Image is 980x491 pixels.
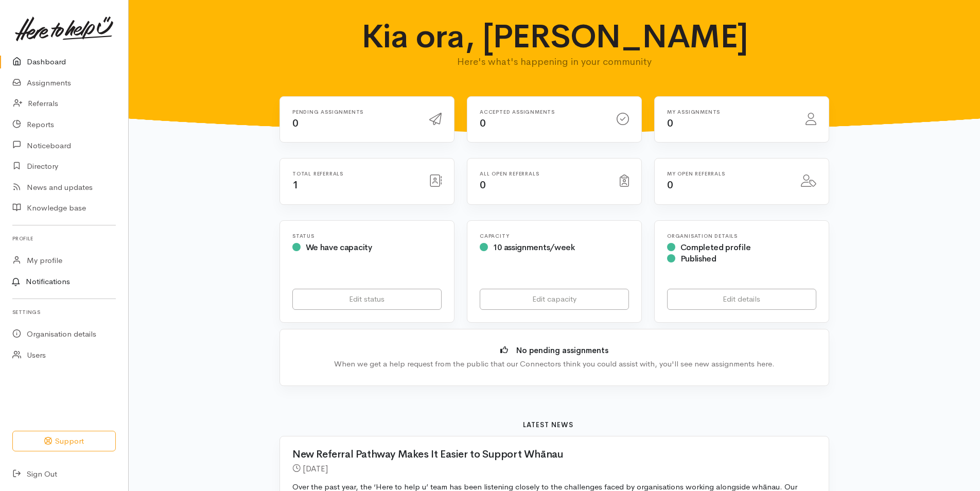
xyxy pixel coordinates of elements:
[12,431,116,452] button: Support
[292,289,442,310] a: Edit status
[292,109,417,115] h6: Pending assignments
[354,19,755,55] h1: Kia ora, [PERSON_NAME]
[667,171,789,177] h6: My open referrals
[667,289,816,310] a: Edit details
[295,358,813,370] div: When we get a help request from the public that our Connectors think you could assist with, you'l...
[12,232,116,246] h6: Profile
[292,233,442,239] h6: Status
[480,233,629,239] h6: Capacity
[680,253,716,264] span: Published
[12,305,116,319] h6: Settings
[493,242,575,253] span: 10 assignments/week
[667,179,673,191] span: 0
[292,179,299,191] span: 1
[480,109,604,115] h6: Accepted assignments
[480,289,629,310] a: Edit capacity
[480,117,486,130] span: 0
[292,117,299,130] span: 0
[303,463,328,474] time: [DATE]
[667,109,793,115] h6: My assignments
[667,117,673,130] span: 0
[680,242,751,253] span: Completed profile
[480,179,486,191] span: 0
[516,345,608,355] b: No pending assignments
[667,233,816,239] h6: Organisation Details
[292,449,804,460] h2: New Referral Pathway Makes It Easier to Support Whānau
[354,55,755,69] p: Here's what's happening in your community
[292,171,417,177] h6: Total referrals
[523,420,573,429] b: Latest news
[480,171,607,177] h6: All open referrals
[306,242,372,253] span: We have capacity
